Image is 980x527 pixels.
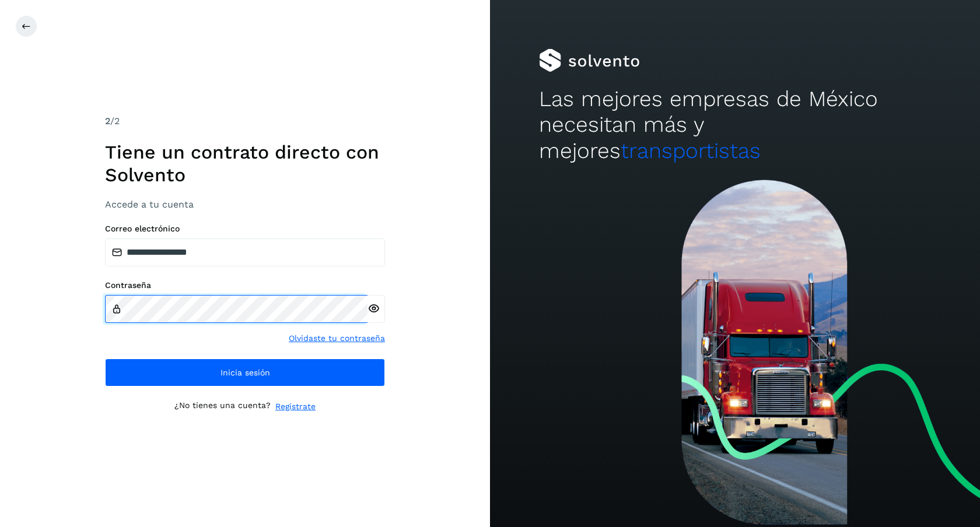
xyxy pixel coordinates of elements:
div: /2 [105,114,385,128]
p: ¿No tienes una cuenta? [174,400,271,413]
label: Correo electrónico [105,224,385,234]
label: Contraseña [105,280,385,290]
span: transportistas [621,138,761,163]
h1: Tiene un contrato directo con Solvento [105,141,385,186]
button: Inicia sesión [105,359,385,387]
span: 2 [105,115,110,127]
a: Olvidaste tu contraseña [289,332,385,345]
a: Regístrate [275,400,316,413]
h2: Las mejores empresas de México necesitan más y mejores [539,86,931,164]
h3: Accede a tu cuenta [105,199,385,210]
span: Inicia sesión [220,368,270,377]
